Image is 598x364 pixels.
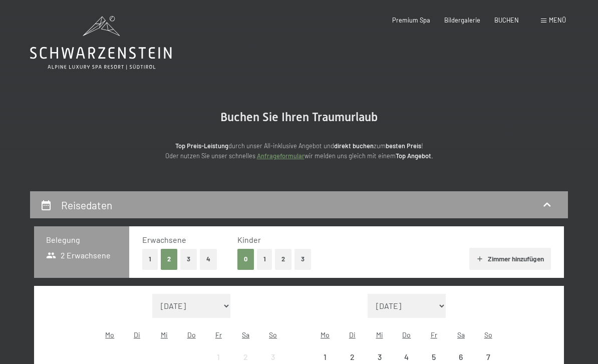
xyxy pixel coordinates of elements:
[142,235,186,244] span: Erwachsene
[242,330,249,339] abbr: Samstag
[396,152,433,160] strong: Top Angebot.
[220,110,378,124] span: Buchen Sie Ihren Traumurlaub
[275,249,291,269] button: 2
[161,330,168,339] abbr: Mittwoch
[134,330,140,339] abbr: Dienstag
[334,142,374,150] strong: direkt buchen
[402,330,411,339] abbr: Donnerstag
[444,16,480,24] a: Bildergalerie
[376,330,383,339] abbr: Mittwoch
[161,249,177,269] button: 2
[549,16,566,24] span: Menü
[469,248,551,270] button: Zimmer hinzufügen
[187,330,196,339] abbr: Donnerstag
[457,330,465,339] abbr: Samstag
[215,330,222,339] abbr: Freitag
[269,330,277,339] abbr: Sonntag
[349,330,356,339] abbr: Dienstag
[494,16,519,24] a: BUCHEN
[46,250,111,261] span: 2 Erwachsene
[386,142,421,150] strong: besten Preis
[321,330,330,339] abbr: Montag
[237,249,254,269] button: 0
[200,249,217,269] button: 4
[237,235,261,244] span: Kinder
[105,330,114,339] abbr: Montag
[46,234,117,245] h3: Belegung
[294,249,311,269] button: 3
[257,152,305,160] a: Anfrageformular
[175,142,228,150] strong: Top Preis-Leistung
[180,249,197,269] button: 3
[431,330,437,339] abbr: Freitag
[61,199,112,211] h2: Reisedaten
[392,16,430,24] a: Premium Spa
[99,141,499,161] p: durch unser All-inklusive Angebot und zum ! Oder nutzen Sie unser schnelles wir melden uns gleich...
[257,249,272,269] button: 1
[142,249,158,269] button: 1
[484,330,492,339] abbr: Sonntag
